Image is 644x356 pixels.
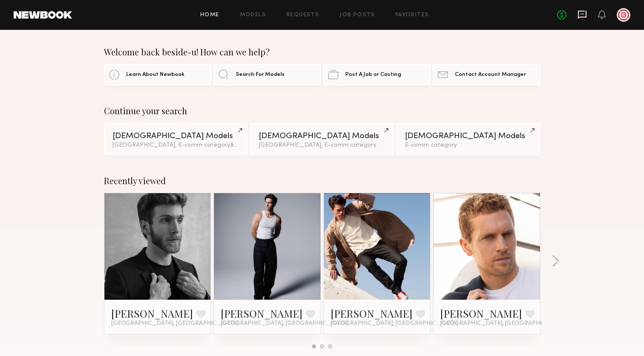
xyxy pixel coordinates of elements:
div: [DEMOGRAPHIC_DATA] Models [405,132,531,140]
span: & 1 other filter [230,142,267,148]
a: Models [240,12,266,18]
span: Learn About Newbook [126,72,185,78]
div: Continue your search [104,106,540,116]
a: Learn About Newbook [104,64,211,85]
div: [GEOGRAPHIC_DATA], E-comm category [259,142,385,148]
a: Requests [286,12,319,18]
a: [DEMOGRAPHIC_DATA] Models[GEOGRAPHIC_DATA], E-comm category&1other filter [104,123,248,155]
div: [GEOGRAPHIC_DATA], E-comm category [113,142,239,148]
a: Job Posts [340,12,375,18]
span: [GEOGRAPHIC_DATA], [GEOGRAPHIC_DATA] [440,320,567,327]
a: Favorites [396,12,429,18]
a: [PERSON_NAME] [221,307,303,320]
div: E-comm category [405,142,531,148]
a: Post A Job or Casting [323,64,430,85]
a: [DEMOGRAPHIC_DATA] ModelsE-comm category [396,123,540,155]
div: Recently viewed [104,176,540,186]
div: Welcome back beside-u! How can we help? [104,47,540,57]
span: [GEOGRAPHIC_DATA], [GEOGRAPHIC_DATA] [111,320,238,327]
a: Home [200,12,219,18]
span: Search For Models [236,72,285,78]
a: [PERSON_NAME] [440,307,522,320]
span: Contact Account Manager [455,72,526,78]
a: [PERSON_NAME] [331,307,413,320]
span: Post A Job or Casting [345,72,401,78]
a: Contact Account Manager [433,64,540,85]
a: [PERSON_NAME] [111,307,193,320]
a: Search For Models [214,64,321,85]
div: [DEMOGRAPHIC_DATA] Models [113,132,239,140]
div: [DEMOGRAPHIC_DATA] Models [259,132,385,140]
span: [GEOGRAPHIC_DATA], [GEOGRAPHIC_DATA] [221,320,348,327]
a: [DEMOGRAPHIC_DATA] Models[GEOGRAPHIC_DATA], E-comm category [250,123,394,155]
span: [GEOGRAPHIC_DATA], [GEOGRAPHIC_DATA] [331,320,458,327]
